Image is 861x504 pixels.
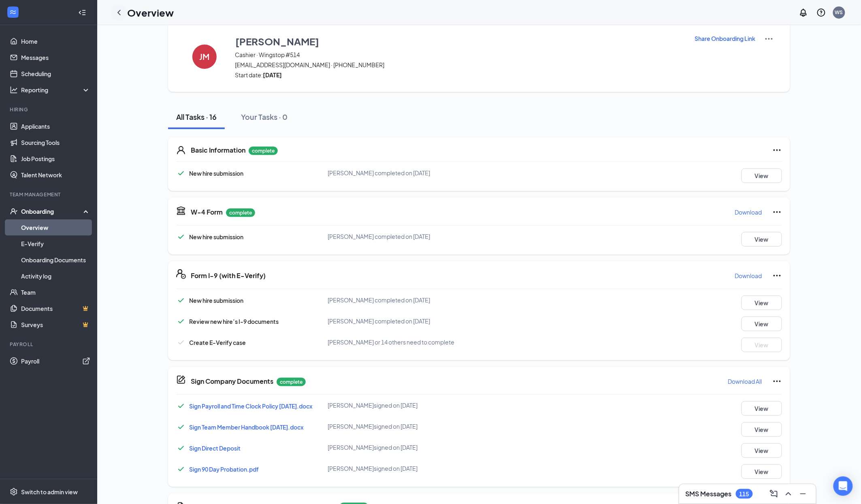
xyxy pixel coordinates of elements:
[176,206,186,215] svg: TaxGovernmentIcon
[176,375,186,385] svg: CompanyDocumentIcon
[740,491,749,498] div: 115
[772,207,782,217] svg: Ellipses
[78,9,86,17] svg: Collapse
[735,272,762,280] p: Download
[189,339,246,346] span: Create E-Verify case
[21,118,90,134] a: Applicants
[191,208,223,217] h5: W-4 Form
[21,488,78,496] div: Switch to admin view
[189,318,279,325] span: Review new hire’s I-9 documents
[742,232,782,247] button: View
[263,71,282,79] strong: [DATE]
[728,375,763,388] button: Download All
[235,34,319,48] h3: [PERSON_NAME]
[772,271,782,281] svg: Ellipses
[277,378,306,386] p: complete
[189,444,241,452] a: Sign Direct Deposit
[189,402,312,410] a: Sign Payroll and Time Clock Policy [DATE].docx
[176,269,186,279] svg: FormI9EVerifyIcon
[189,466,259,473] a: Sign 90 Day Probation.pdf
[176,317,186,326] svg: Checkmark
[235,34,684,49] button: [PERSON_NAME]
[21,151,90,167] a: Job Postings
[176,443,186,453] svg: Checkmark
[328,233,430,240] span: [PERSON_NAME] completed on [DATE]
[21,317,90,333] a: SurveysCrown
[21,268,90,284] a: Activity log
[176,422,186,432] svg: Checkmark
[328,338,454,346] span: [PERSON_NAME] or 14 others need to complete
[10,106,89,113] div: Hiring
[21,86,91,94] div: Reporting
[10,86,18,94] svg: Analysis
[127,6,174,19] h1: Overview
[728,377,762,385] p: Download All
[769,489,779,499] svg: ComposeMessage
[742,443,782,458] button: View
[328,443,530,451] div: [PERSON_NAME] signed on [DATE]
[742,317,782,331] button: View
[176,112,217,122] div: All Tasks · 16
[189,423,303,431] a: Sign Team Member Handbook [DATE].docx
[833,476,853,496] div: Open Intercom Messenger
[772,145,782,155] svg: Ellipses
[21,252,90,268] a: Onboarding Documents
[21,167,90,183] a: Talent Network
[735,208,762,216] p: Download
[328,296,430,304] span: [PERSON_NAME] completed on [DATE]
[189,170,243,177] span: New hire submission
[235,61,684,69] span: [EMAIL_ADDRESS][DOMAIN_NAME] · [PHONE_NUMBER]
[21,134,90,151] a: Sourcing Tools
[742,338,782,352] button: View
[235,71,684,79] span: Start date:
[200,54,210,60] h4: JM
[10,488,18,496] svg: Settings
[241,112,288,122] div: Your Tasks · 0
[176,338,186,347] svg: Checkmark
[189,297,243,304] span: New hire submission
[695,34,756,43] button: Share Onboarding Link
[772,376,782,386] svg: Ellipses
[799,8,808,17] svg: Notifications
[21,33,90,49] a: Home
[695,34,756,43] p: Share Onboarding Link
[21,236,90,252] a: E-Verify
[742,296,782,310] button: View
[767,487,780,500] button: ComposeMessage
[784,489,793,499] svg: ChevronUp
[735,269,763,282] button: Download
[328,317,430,325] span: [PERSON_NAME] completed on [DATE]
[21,49,90,66] a: Messages
[10,191,89,198] div: Team Management
[21,353,90,369] a: PayrollExternalLink
[328,401,530,409] div: [PERSON_NAME] signed on [DATE]
[10,341,89,348] div: Payroll
[21,66,90,82] a: Scheduling
[782,487,795,500] button: ChevronUp
[816,8,826,17] svg: QuestionInfo
[189,233,243,240] span: New hire submission
[176,168,186,178] svg: Checkmark
[176,464,186,474] svg: Checkmark
[742,422,782,437] button: View
[742,401,782,416] button: View
[328,422,530,430] div: [PERSON_NAME] signed on [DATE]
[735,206,763,219] button: Download
[9,8,17,16] svg: WorkstreamLogo
[797,487,810,500] button: Minimize
[21,300,90,317] a: DocumentsCrown
[764,34,774,44] img: More Actions
[21,284,90,300] a: Team
[176,296,186,305] svg: Checkmark
[686,489,732,498] h3: SMS Messages
[191,377,273,386] h5: Sign Company Documents
[226,208,255,217] p: complete
[10,207,18,215] svg: UserCheck
[114,8,124,17] svg: ChevronLeft
[742,168,782,183] button: View
[328,464,530,472] div: [PERSON_NAME] signed on [DATE]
